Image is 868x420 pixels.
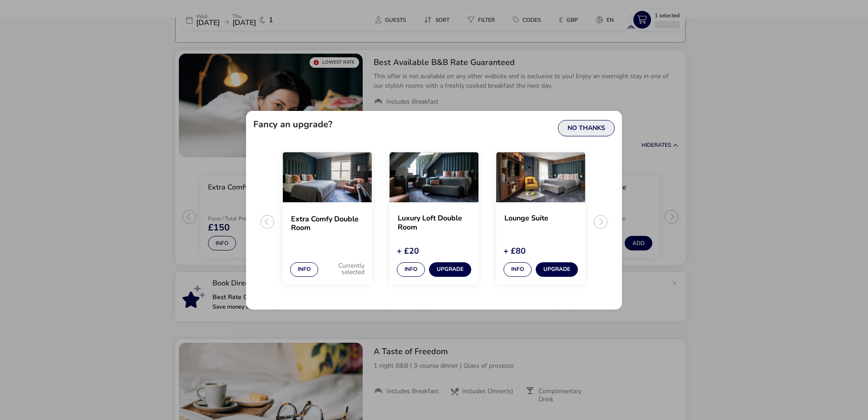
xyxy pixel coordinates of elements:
div: + £20 [397,247,471,255]
h2: Lounge Suite [504,214,577,231]
div: upgrades-settings [246,111,622,310]
swiper-slide: 3 / 3 [487,152,594,284]
h2: Fancy an upgrade? [253,120,332,129]
button: Info [503,262,532,277]
button: Upgrade [429,262,471,277]
button: Info [290,262,318,277]
button: Info [397,262,425,277]
button: No Thanks [558,120,615,136]
swiper-slide: 1 / 3 [274,152,381,284]
h2: Extra Comfy Double Room [291,215,364,232]
div: extra-settings [246,111,622,310]
div: Currently selected [327,261,365,277]
button: Upgrade [536,262,578,277]
h2: Luxury Loft Double Room [398,214,470,231]
swiper-slide: 2 / 3 [381,152,488,284]
div: + £80 [503,247,578,255]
